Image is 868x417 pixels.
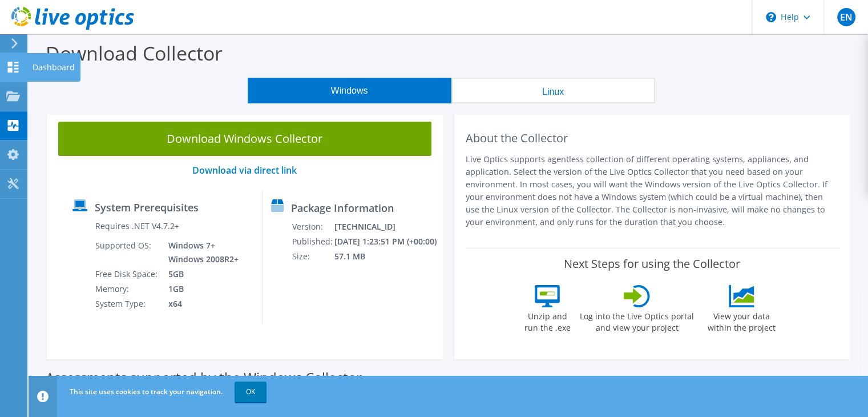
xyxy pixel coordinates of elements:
td: Windows 7+ Windows 2008R2+ [160,238,241,267]
td: Published: [292,234,333,249]
td: 5GB [160,267,241,282]
td: 57.1 MB [334,249,438,264]
button: Windows [248,78,451,103]
td: Supported OS: [95,238,160,267]
button: Linux [451,78,655,103]
a: OK [235,382,267,402]
label: Unzip and run the .exe [521,307,574,334]
td: Version: [292,219,333,234]
a: Download via direct link [192,164,297,177]
div: Dashboard [27,53,80,82]
label: Download Collector [46,40,223,66]
td: [TECHNICAL_ID] [334,219,438,234]
span: This site uses cookies to track your navigation. [70,387,223,396]
td: [DATE] 1:23:51 PM (+00:00) [334,234,438,249]
label: Log into the Live Optics portal and view your project [579,307,695,334]
label: Assessments supported by the Windows Collector [46,372,362,383]
label: View your data within the project [700,307,782,334]
label: Package Information [291,202,393,214]
label: System Prerequisites [95,202,199,213]
td: Free Disk Space: [95,267,160,282]
span: EN [837,8,855,26]
td: Memory: [95,282,160,296]
label: Next Steps for using the Collector [564,257,740,271]
td: Size: [292,249,333,264]
td: x64 [160,296,241,311]
p: Live Optics supports agentless collection of different operating systems, appliances, and applica... [466,153,839,228]
h2: About the Collector [466,131,839,145]
td: 1GB [160,282,241,296]
label: Requires .NET V4.7.2+ [95,220,179,232]
td: System Type: [95,296,160,311]
svg: \n [766,12,776,22]
a: Download Windows Collector [58,122,431,156]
